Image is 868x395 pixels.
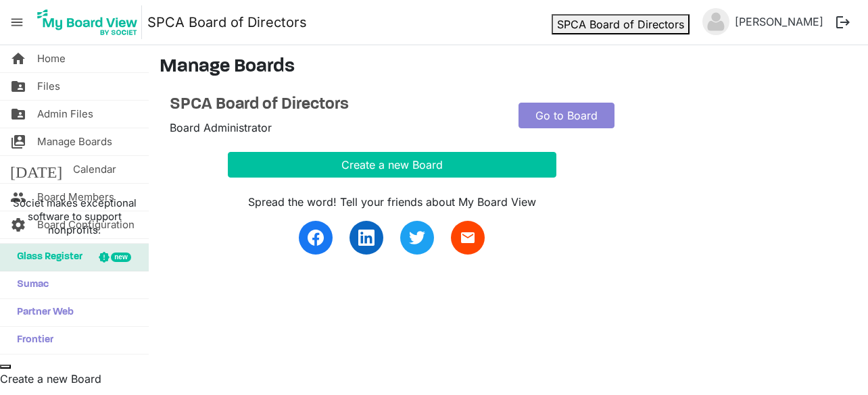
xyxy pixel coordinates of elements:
[10,101,26,128] span: folder_shared
[10,45,26,72] span: home
[73,156,113,183] span: Calendar
[228,152,556,178] button: Create a new Board
[729,8,829,35] a: [PERSON_NAME]
[160,56,857,79] h3: Manage Boards
[702,8,729,35] img: no-profile-picture.svg
[392,368,476,381] a: © 2025 - Societ
[6,196,142,237] span: Societ makes exceptional software to support nonprofits.
[10,271,49,298] span: Sumac
[10,73,26,100] span: folder_shared
[10,327,53,354] span: Frontier
[451,221,485,255] a: email
[10,299,74,326] span: Partner Web
[10,244,82,271] span: Glass Register
[308,230,324,246] img: facebook.svg
[829,8,857,36] button: logout
[10,156,62,183] span: [DATE]
[170,95,498,115] a: SPCA Board of Directors
[37,184,109,211] span: Board Members
[33,5,142,39] img: My Board View Logo
[228,194,556,210] div: Spread the word! Tell your friends about My Board View
[170,121,272,134] span: Board Administrator
[37,128,107,155] span: Manage Boards
[33,5,147,39] a: My Board View Logo
[10,128,26,155] span: switch_account
[460,230,476,246] span: email
[37,45,65,72] span: Home
[358,230,375,246] img: linkedin.svg
[147,9,307,36] a: SPCA Board of Directors
[37,73,59,100] span: Files
[409,230,425,246] img: twitter.svg
[560,14,690,33] button: SPCA Board of Directors dropdownbutton
[4,9,30,35] span: menu
[37,101,91,128] span: Admin Files
[519,103,614,128] a: Go to Board
[10,184,26,211] span: people
[111,253,130,262] div: new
